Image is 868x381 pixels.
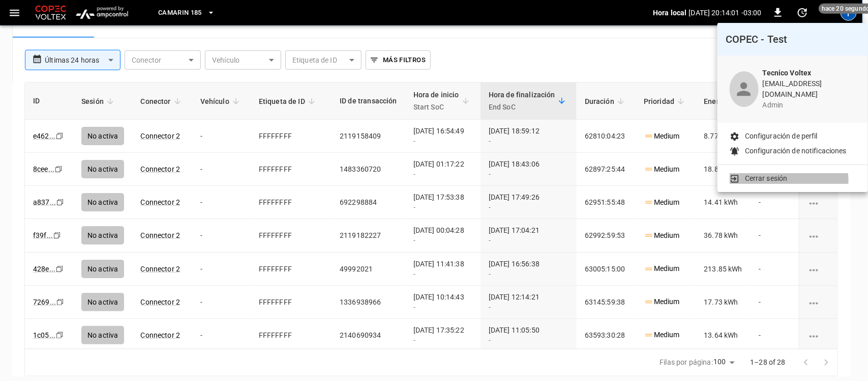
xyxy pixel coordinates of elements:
h6: COPEC - Test [726,31,860,47]
p: admin [763,100,856,111]
p: Configuración de notificaciones [745,146,847,156]
b: Tecnico Voltex [763,69,812,77]
p: Cerrar sesión [745,173,788,184]
div: profile-icon [730,71,759,107]
p: [EMAIL_ADDRESS][DOMAIN_NAME] [763,78,856,100]
p: Configuración de perfil [745,131,818,142]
